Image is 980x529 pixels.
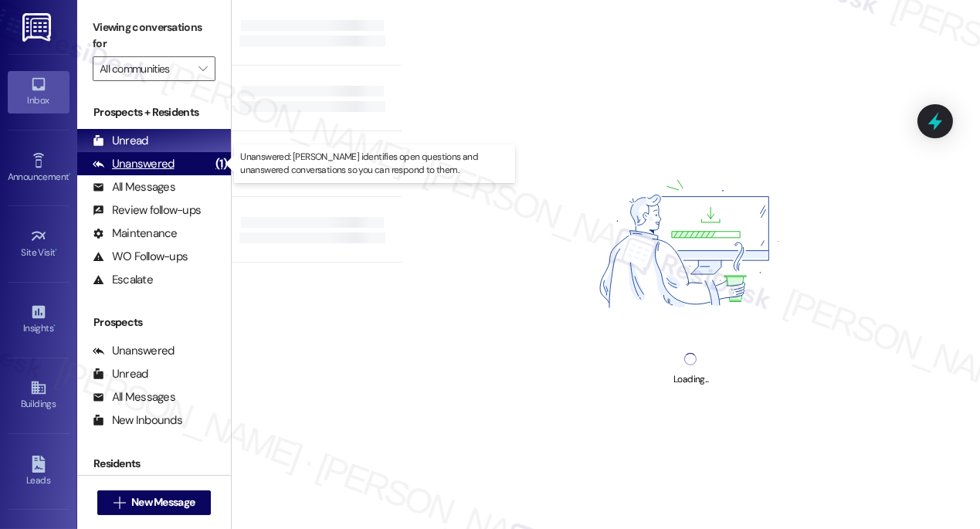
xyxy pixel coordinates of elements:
div: Prospects [77,314,231,331]
label: Viewing conversations for [93,15,215,56]
div: WO Follow-ups [93,249,188,265]
div: All Messages [93,389,175,405]
a: Site Visit • [8,223,70,265]
div: All Messages [93,179,175,195]
div: Unread [93,366,148,382]
div: Escalate [93,272,153,288]
span: • [53,320,56,331]
div: Maintenance [93,226,178,242]
i:  [198,63,207,75]
div: Unanswered [93,156,175,172]
img: ResiDesk Logo [22,13,54,42]
div: Prospects + Residents [77,104,231,120]
i:  [114,497,125,509]
div: Unread [93,133,148,149]
div: Loading... [673,371,708,388]
a: Inbox [8,71,70,113]
div: New Inbounds [93,412,182,429]
a: Insights • [8,299,70,341]
a: Leads [8,451,70,493]
div: Residents [77,456,231,472]
div: Unanswered [93,343,175,359]
span: • [56,245,58,256]
input: All communities [100,56,191,81]
span: • [69,169,71,180]
button: New Message [97,490,212,515]
span: New Message [131,494,195,510]
p: Unanswered: [PERSON_NAME] identifies open questions and unanswered conversations so you can respo... [240,151,509,177]
div: Review follow-ups [93,202,201,219]
div: (1) [212,152,231,176]
a: Buildings [8,375,70,416]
